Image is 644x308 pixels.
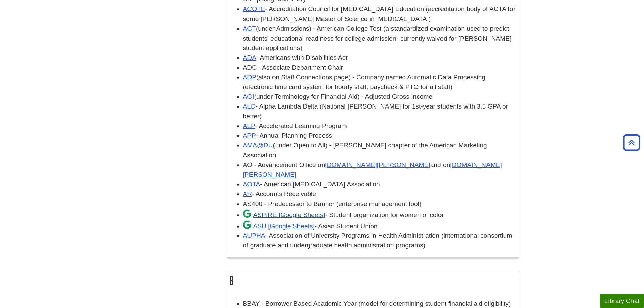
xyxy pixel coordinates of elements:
[243,24,516,53] li: (under Admissions) - American College Test (a standardized examination used to predict students' ...
[243,122,255,129] a: ALP
[243,92,516,102] li: (under Terminology for Financial Aid) - Adjusted Gross Income
[325,161,430,168] a: [DOMAIN_NAME][PERSON_NAME]
[243,222,315,230] a: ASU
[243,160,516,180] li: AO - Advancement Office on and on
[243,131,516,141] li: - Annual Planning Process
[243,181,260,188] a: AOTA
[243,102,516,121] li: - Alpha Lambda Delta (National [PERSON_NAME] for 1st-year students with 3.5 GPA or better)
[243,121,516,131] li: - Accelerated Learning Program
[243,209,516,220] li: - Student organization for women of color
[243,54,256,61] a: ADA
[243,4,516,24] li: - Accreditation Council for [MEDICAL_DATA] Education (accreditation body of AOTA for some [PERSON...
[243,199,516,209] li: AS400 - Predecessor to Banner (enterprise management tool)
[243,5,265,13] a: ACOTE
[243,53,516,63] li: - Americans with Disabilities Act
[600,294,644,308] button: Library Chat
[243,231,516,251] li: - Association of University Programs in Health Administration (international consortium of gradua...
[243,190,252,197] a: AR
[243,25,256,32] a: ACT
[243,220,516,231] li: - Asian Student Union
[243,189,516,199] li: - Accounts Receivable
[243,161,502,178] a: [DOMAIN_NAME][PERSON_NAME]
[243,132,256,139] a: APP
[243,103,256,110] a: ALD
[243,141,516,160] li: (under Open to All) - [PERSON_NAME] chapter of the American Marketing Association
[621,138,642,147] a: Back to Top
[226,271,520,289] h2: B
[243,142,273,149] a: AMA@DU
[243,93,254,100] a: AGI
[243,232,265,239] a: AUPHA
[243,211,325,218] a: ASPIRE
[243,180,516,189] li: - American [MEDICAL_DATA] Association
[243,74,256,81] a: ADP
[243,63,516,73] li: ADC - Associate Department Chair
[243,73,516,92] li: (also on Staff Connections page) - Company named Automatic Data Processing (electronic time card ...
